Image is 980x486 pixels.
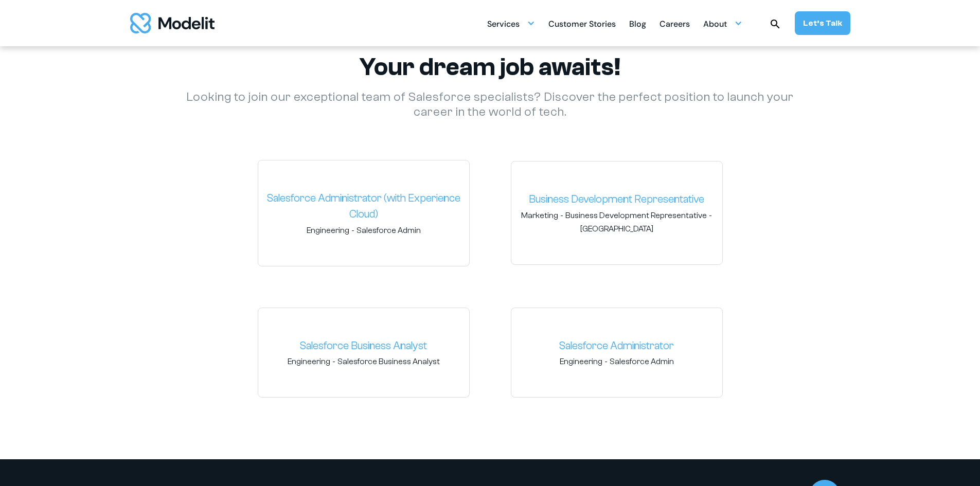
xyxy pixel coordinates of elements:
[703,13,742,33] div: About
[171,90,809,120] p: Looking to join our exceptional team of Salesforce specialists? Discover the perfect position to ...
[660,13,690,33] a: Careers
[487,13,535,33] div: Services
[629,15,646,35] div: Blog
[487,15,520,35] div: Services
[266,338,461,354] a: Salesforce Business Analyst
[560,356,602,367] span: Engineering
[266,356,461,367] span: -
[357,225,421,236] span: Salesforce Admin
[803,17,842,29] div: Let’s Talk
[171,52,809,82] h2: Your dream job awaits!
[521,210,558,221] span: Marketing
[288,356,330,367] span: Engineering
[580,223,653,235] span: [GEOGRAPHIC_DATA]
[266,190,461,223] a: Salesforce Administrator (with Experience Cloud)
[307,225,349,236] span: Engineering
[660,15,690,35] div: Careers
[337,356,440,367] span: Salesforce Business Analyst
[130,13,215,33] a: home
[703,15,727,35] div: About
[520,356,714,367] span: -
[548,13,616,33] a: Customer Stories
[565,210,707,221] span: Business Development Representative
[610,356,674,367] span: Salesforce Admin
[548,15,616,35] div: Customer Stories
[629,13,646,33] a: Blog
[520,338,714,354] a: Salesforce Administrator
[130,13,215,33] img: modelit logo
[520,210,714,235] span: - -
[266,225,461,236] span: -
[795,11,850,35] a: Let’s Talk
[520,191,714,208] a: Business Development Representative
